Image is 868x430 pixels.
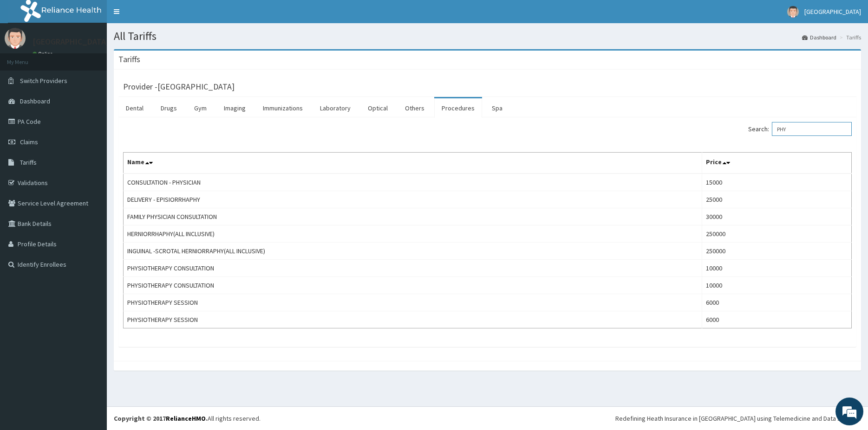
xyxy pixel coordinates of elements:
span: Switch Providers [20,77,67,85]
span: We're online! [54,117,128,211]
td: 6000 [702,311,852,328]
a: Online [33,51,55,57]
img: User Image [787,6,799,18]
td: PHYSIOTHERAPY CONSULTATION [124,260,702,277]
a: Laboratory [313,98,358,118]
a: Spa [484,98,510,118]
h3: Provider - [GEOGRAPHIC_DATA] [123,83,235,91]
a: Optical [360,98,395,118]
td: 30000 [702,208,852,225]
a: Dashboard [802,33,836,41]
td: INGUINAL -SCROTAL HERNIORRAPHY(ALL INCLUSIVE) [124,243,702,260]
span: [GEOGRAPHIC_DATA] [804,7,861,16]
td: 15000 [702,173,852,191]
td: 10000 [702,277,852,294]
div: Minimize live chat window [152,5,175,27]
th: Price [702,153,852,174]
span: Dashboard [20,97,50,105]
div: Chat with us now [48,52,156,64]
td: CONSULTATION - PHYSICIAN [124,173,702,191]
p: [GEOGRAPHIC_DATA] [33,38,109,46]
td: 10000 [702,260,852,277]
strong: Copyright © 2017 . [114,414,208,423]
span: Claims [20,138,38,146]
span: Tariffs [20,158,37,167]
a: Imaging [216,98,253,118]
td: PHYSIOTHERAPY SESSION [124,311,702,328]
td: HERNIORRHAPHY(ALL INCLUSIVE) [124,225,702,243]
div: Redefining Heath Insurance in [GEOGRAPHIC_DATA] using Telemedicine and Data Science! [615,414,861,423]
textarea: Type your message and hit 'Enter' [5,253,177,286]
td: DELIVERY - EPISIORRHAPHY [124,191,702,208]
h1: All Tariffs [114,30,861,42]
td: PHYSIOTHERAPY SESSION [124,294,702,311]
input: Search: [772,122,852,136]
a: Gym [187,98,214,118]
li: Tariffs [837,33,861,41]
td: PHYSIOTHERAPY CONSULTATION [124,277,702,294]
td: FAMILY PHYSICIAN CONSULTATION [124,208,702,225]
a: Immunizations [255,98,310,118]
h3: Tariffs [118,55,140,64]
td: 250000 [702,225,852,243]
a: Drugs [153,98,184,118]
label: Search: [748,122,852,136]
footer: All rights reserved. [107,406,868,430]
img: User Image [5,28,26,49]
td: 25000 [702,191,852,208]
td: 250000 [702,243,852,260]
td: 6000 [702,294,852,311]
th: Name [124,153,702,174]
a: Dental [118,98,151,118]
a: RelianceHMO [166,414,206,423]
img: d_794563401_company_1708531726252_794563401 [17,46,38,70]
a: Procedures [434,98,482,118]
a: Others [398,98,432,118]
